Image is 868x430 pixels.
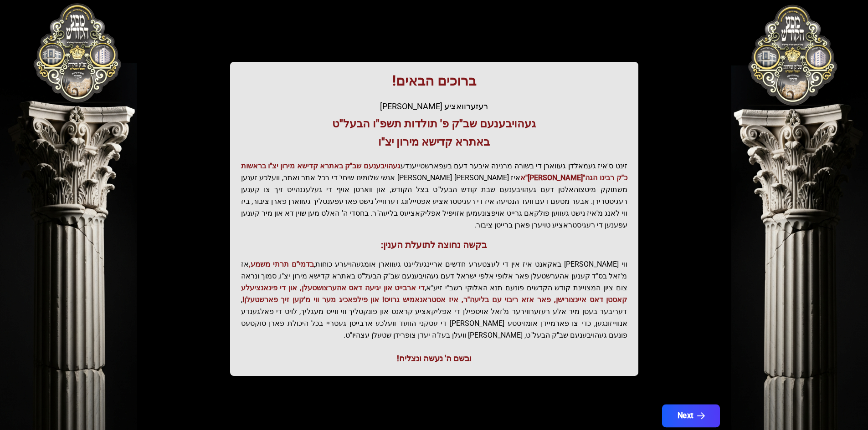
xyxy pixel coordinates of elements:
[241,100,627,113] div: רעזערוואציע [PERSON_NAME]
[241,352,627,365] div: ובשם ה' נעשה ונצליח!
[241,162,627,182] span: געהויבענעם שב"ק באתרא קדישא מירון יצ"ו בראשות כ"ק רבינו הגה"[PERSON_NAME]"א
[241,73,627,89] h1: ברוכים הבאים!
[662,405,719,427] button: Next
[241,160,627,231] p: זינט ס'איז געמאלדן געווארן די בשורה מרנינה איבער דעם בעפארשטייענדע איז [PERSON_NAME] [PERSON_NAME...
[249,260,314,268] span: בדמי"ם תרתי משמע,
[241,283,627,304] span: די ארבייט און יגיעה דאס אהערצושטעלן, און די פינאנציעלע קאסטן דאס איינצורישן, פאר אזא ריבוי עם בלי...
[241,135,627,149] h3: באתרא קדישא מירון יצ"ו
[241,238,627,251] h3: בקשה נחוצה לתועלת הענין:
[241,116,627,131] h3: געהויבענעם שב"ק פ' תולדות תשפ"ו הבעל"ט
[241,258,627,341] p: ווי [PERSON_NAME] באקאנט איז אין די לעצטערע חדשים אריינגעלייגט געווארן אומגעהויערע כוחות, אז מ'זא...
